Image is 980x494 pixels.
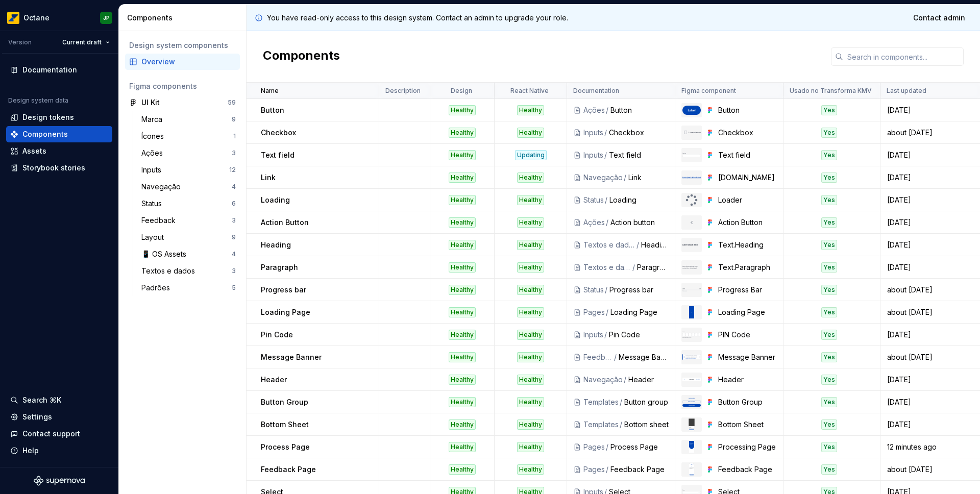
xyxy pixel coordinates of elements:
[385,87,421,95] p: Description
[449,217,476,228] div: Healthy
[261,87,279,95] p: Name
[821,285,837,295] div: Yes
[261,397,308,407] p: Button Group
[583,105,605,115] div: Ações
[449,464,476,475] div: Healthy
[573,87,619,95] p: Documentation
[517,442,544,452] div: Healthy
[34,476,85,486] svg: Supernova Logo
[821,442,837,452] div: Yes
[517,397,544,407] div: Healthy
[821,105,837,115] div: Yes
[682,243,701,246] img: Text.Heading
[449,128,476,138] div: Healthy
[261,172,276,183] p: Link
[685,216,698,229] img: Action Button
[263,47,340,66] h2: Components
[6,409,112,425] a: Settings
[682,331,701,337] img: PIN Code
[6,392,112,408] button: Search ⌘K
[821,375,837,385] div: Yes
[631,262,637,273] div: /
[261,262,298,273] p: Paragraph
[619,352,669,362] div: Message Banner
[6,62,112,78] a: Documentation
[609,330,669,340] div: Pin Code
[2,7,116,29] button: OctaneJP
[261,105,284,115] p: Button
[887,87,926,95] p: Last updated
[603,150,609,160] div: /
[137,145,240,161] a: Ações3
[682,176,701,178] img: Text.Link
[449,419,476,430] div: Healthy
[141,266,199,276] div: Textos e dados
[689,463,695,476] img: Feedback Page
[141,283,174,293] div: Padrões
[637,262,669,273] div: Paragraph
[517,105,544,115] div: Healthy
[449,442,476,452] div: Healthy
[517,307,544,317] div: Healthy
[137,280,240,296] a: Padrões5
[261,330,293,340] p: Pin Code
[141,131,168,141] div: Ícones
[449,262,476,273] div: Healthy
[619,397,624,407] div: /
[125,94,240,111] a: UI Kit59
[141,232,168,242] div: Layout
[718,128,777,138] div: Checkbox
[141,97,160,108] div: UI Kit
[449,330,476,340] div: Healthy
[22,429,80,439] div: Contact support
[605,217,610,228] div: /
[129,81,236,91] div: Figma components
[137,229,240,245] a: Layout9
[517,217,544,228] div: Healthy
[619,419,624,430] div: /
[449,285,476,295] div: Healthy
[605,307,610,317] div: /
[604,285,609,295] div: /
[718,217,777,228] div: Action Button
[604,195,609,205] div: /
[261,195,290,205] p: Loading
[232,216,236,225] div: 3
[821,217,837,228] div: Yes
[790,87,872,95] p: Usado no Transforma KMV
[6,442,112,459] button: Help
[583,217,605,228] div: Ações
[583,307,605,317] div: Pages
[583,240,635,250] div: Textos e dados
[635,240,641,250] div: /
[610,105,669,115] div: Button
[583,150,603,160] div: Inputs
[449,105,476,115] div: Healthy
[628,375,669,385] div: Header
[141,148,167,158] div: Ações
[603,330,609,340] div: /
[718,150,777,160] div: Text field
[718,240,777,250] div: Text.Heading
[682,106,701,115] img: Button
[605,442,610,452] div: /
[583,128,603,138] div: Inputs
[22,129,68,139] div: Components
[6,143,112,159] a: Assets
[232,115,236,123] div: 9
[718,352,777,362] div: Message Banner
[261,217,309,228] p: Action Button
[517,375,544,385] div: Healthy
[682,153,701,158] img: Text field
[517,195,544,205] div: Healthy
[449,307,476,317] div: Healthy
[718,397,777,407] div: Button Group
[22,446,39,456] div: Help
[682,129,701,135] img: Checkbox
[821,330,837,340] div: Yes
[718,105,777,115] div: Button
[821,150,837,160] div: Yes
[583,172,623,183] div: Navegação
[232,250,236,258] div: 4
